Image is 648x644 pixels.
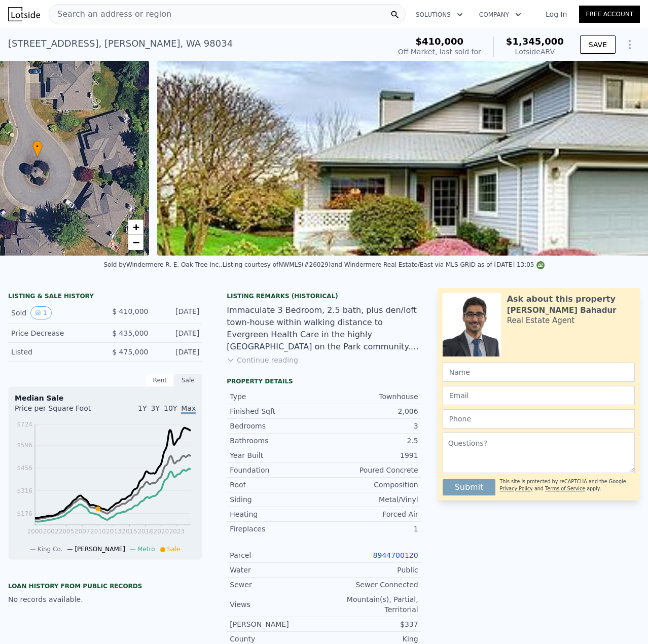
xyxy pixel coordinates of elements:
[416,36,464,47] span: $410,000
[230,599,324,610] div: Views
[230,509,324,519] div: Heating
[15,403,105,419] div: Price per Square Foot
[174,374,202,387] div: Sale
[156,347,199,357] div: [DATE]
[137,528,153,535] tspan: 2018
[507,293,616,305] div: Ask about this property
[17,510,32,517] tspan: $176
[230,580,324,590] div: Sewer
[133,221,139,233] span: +
[59,528,75,535] tspan: 2005
[324,480,418,490] div: Composition
[507,305,617,315] div: [PERSON_NAME] Bahadur
[230,406,324,416] div: Finished Sqft
[471,6,529,24] button: Company
[324,406,418,416] div: 2,006
[398,47,481,57] div: Off Market, last sold for
[112,307,148,315] span: $ 410,000
[230,480,324,490] div: Roof
[545,486,585,491] a: Terms of Service
[324,509,418,519] div: Forced Air
[11,328,97,338] div: Price Decrease
[112,348,148,356] span: $ 475,000
[227,355,298,365] button: Continue reading
[106,528,122,535] tspan: 2013
[112,329,148,337] span: $ 435,000
[8,594,202,604] div: No records available.
[443,409,635,428] input: Phone
[8,582,202,590] div: Loan history from public records
[230,634,324,644] div: County
[30,306,52,319] button: View historical data
[324,436,418,446] div: 2.5
[181,404,196,414] span: Max
[38,546,63,553] span: King Co.
[230,421,324,431] div: Bedrooms
[90,528,106,535] tspan: 2010
[32,142,43,151] span: •
[156,306,199,319] div: [DATE]
[324,494,418,505] div: Metal/Vinyl
[151,404,160,412] span: 3Y
[17,421,32,428] tspan: $724
[324,580,418,590] div: Sewer Connected
[8,7,40,21] img: Lotside
[443,363,635,382] input: Name
[11,347,97,357] div: Listed
[133,236,139,248] span: −
[230,465,324,475] div: Foundation
[230,450,324,460] div: Year Built
[230,391,324,402] div: Type
[533,9,579,19] a: Log In
[506,36,564,47] span: $1,345,000
[227,304,421,353] div: Immaculate 3 Bedroom, 2.5 bath, plus den/loft town-house within walking distance to Evergreen Hea...
[324,619,418,629] div: $337
[230,550,324,560] div: Parcel
[499,475,635,495] div: This site is protected by reCAPTCHA and the Google and apply.
[138,404,147,412] span: 1Y
[128,220,143,235] a: Zoom in
[17,442,32,449] tspan: $596
[230,524,324,534] div: Fireplaces
[137,546,155,553] span: Metro
[373,551,418,559] a: 8944700120
[11,306,97,319] div: Sold
[223,261,545,268] div: Listing courtesy of NWMLS (#26029) and Windermere Real Estate/East via MLS GRID as of [DATE] 13:05
[443,386,635,405] input: Email
[408,6,471,24] button: Solutions
[146,374,174,387] div: Rent
[324,634,418,644] div: King
[324,421,418,431] div: 3
[324,450,418,460] div: 1991
[536,261,545,269] img: NWMLS Logo
[324,565,418,575] div: Public
[75,528,90,535] tspan: 2007
[324,524,418,534] div: 1
[169,528,185,535] tspan: 2023
[43,528,59,535] tspan: 2002
[580,35,616,54] button: SAVE
[27,528,43,535] tspan: 2000
[8,292,202,302] div: LISTING & SALE HISTORY
[506,47,564,57] div: Lotside ARV
[15,393,196,403] div: Median Sale
[103,261,222,268] div: Sold by Windermere R. E. Oak Tree Inc. .
[49,8,171,20] span: Search an address or region
[227,292,421,300] div: Listing Remarks (Historical)
[230,494,324,505] div: Siding
[128,235,143,250] a: Zoom out
[32,140,43,158] div: •
[230,436,324,446] div: Bathrooms
[8,37,233,51] div: [STREET_ADDRESS] , [PERSON_NAME] , WA 98034
[499,486,532,491] a: Privacy Policy
[230,619,324,629] div: [PERSON_NAME]
[507,315,575,326] div: Real Estate Agent
[443,479,496,495] button: Submit
[164,404,177,412] span: 10Y
[324,594,418,615] div: Mountain(s), Partial, Territorial
[17,464,32,472] tspan: $456
[17,487,32,494] tspan: $316
[154,528,169,535] tspan: 2020
[324,391,418,402] div: Townhouse
[324,465,418,475] div: Poured Concrete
